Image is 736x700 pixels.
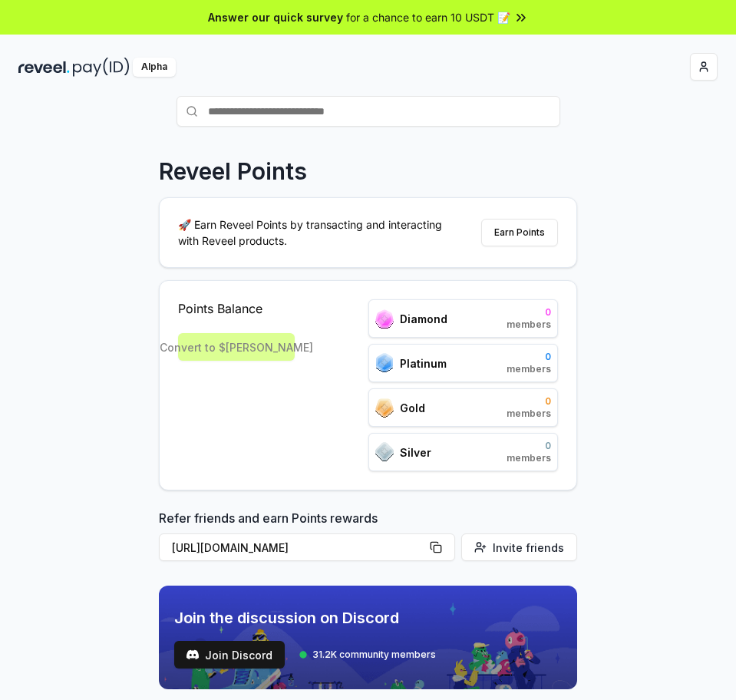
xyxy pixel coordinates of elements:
img: test [186,649,199,661]
button: Earn Points [481,219,558,246]
span: 0 [507,351,551,363]
button: [URL][DOMAIN_NAME] [159,533,455,561]
img: ranks_icon [375,309,394,329]
div: Refer friends and earn Points rewards [159,509,577,567]
span: Gold [400,400,425,416]
span: 0 [507,440,551,452]
span: 31.2K community members [312,649,436,661]
img: ranks_icon [375,398,394,418]
span: Invite friends [493,540,564,556]
span: Diamond [400,311,447,327]
p: 🚀 Earn Reveel Points by transacting and interacting with Reveel products. [178,216,454,249]
span: Join Discord [205,647,272,663]
span: Join the discussion on Discord [174,607,436,629]
img: ranks_icon [375,353,394,373]
span: 0 [507,395,551,408]
img: reveel_dark [18,58,70,77]
span: members [507,319,551,331]
a: testJoin Discord [174,641,285,669]
span: for a chance to earn 10 USDT 📝 [346,9,510,25]
img: discord_banner [159,586,577,689]
span: 0 [507,306,551,319]
span: members [507,452,551,464]
button: Invite friends [461,533,577,561]
span: members [507,363,551,375]
span: members [507,408,551,420]
button: Join Discord [174,641,285,669]
img: pay_id [73,58,130,77]
img: ranks_icon [375,442,394,462]
p: Reveel Points [159,157,307,185]
span: Answer our quick survey [208,9,343,25]
span: Platinum [400,355,447,371]
span: Silver [400,444,431,461]
span: Points Balance [178,299,295,318]
div: Alpha [133,58,176,77]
